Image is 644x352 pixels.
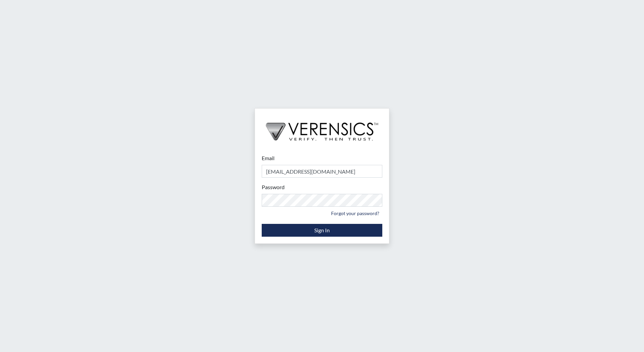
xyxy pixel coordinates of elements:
label: Password [262,183,285,191]
a: Forgot your password? [328,208,382,218]
label: Email [262,154,275,162]
button: Sign In [262,224,382,237]
input: Email [262,165,382,178]
img: logo-wide-black.2aad4157.png [255,109,389,148]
